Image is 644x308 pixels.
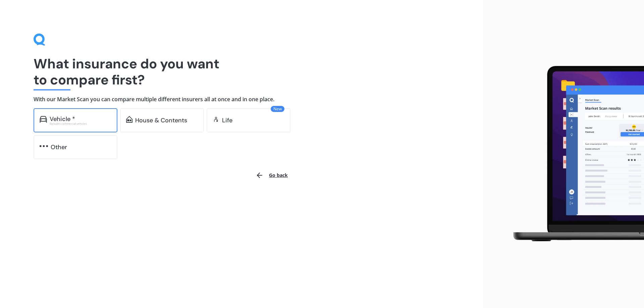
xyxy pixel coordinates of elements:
[252,167,292,183] button: Go back
[40,116,47,123] img: car.f15378c7a67c060ca3f3.svg
[213,116,219,123] img: life.f720d6a2d7cdcd3ad642.svg
[40,143,48,149] img: other.81dba5aafe580aa69f38.svg
[503,62,644,246] img: laptop.webp
[222,117,232,124] div: Life
[126,116,132,123] img: home-and-contents.b802091223b8502ef2dd.svg
[34,56,449,88] h1: What insurance do you want to compare first?
[271,106,284,112] span: New
[34,96,449,103] h4: With our Market Scan you can compare multiple different insurers all at once and in one place.
[50,116,75,122] div: Vehicle *
[135,117,187,124] div: House & Contents
[50,122,111,125] div: Excludes commercial vehicles
[51,144,67,150] div: Other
